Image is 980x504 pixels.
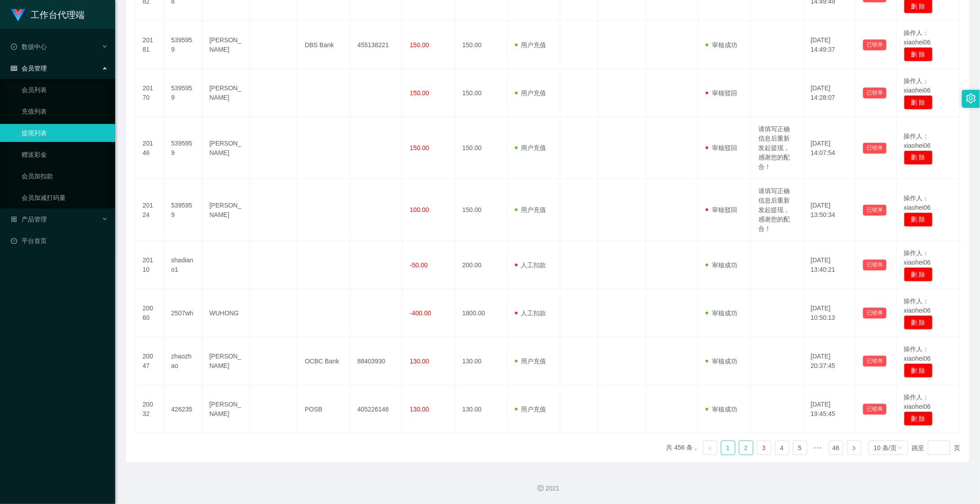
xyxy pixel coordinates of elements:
span: 会员管理 [11,65,47,72]
div: 2021 [122,484,973,493]
button: 已锁单 [863,205,886,216]
i: 图标: check-circle-o [11,44,17,50]
td: 405226146 [350,385,403,433]
li: 下一页 [847,441,861,455]
td: 5395959 [164,21,202,69]
td: 150.00 [455,69,508,117]
span: 150.00 [410,144,429,151]
span: 审核成功 [706,261,737,269]
a: 3 [757,441,771,455]
li: 1 [721,441,735,455]
i: 图标: right [851,446,857,451]
span: 审核驳回 [706,89,737,97]
li: 4 [775,441,789,455]
td: 20032 [135,385,164,433]
td: 5395959 [164,69,202,117]
td: 150.00 [455,117,508,179]
span: 操作人：xiaohei06 [904,297,931,314]
span: 操作人：xiaohei06 [904,393,931,410]
span: 操作人：xiaohei06 [904,77,931,94]
td: [DATE] 14:28:07 [804,69,856,117]
a: 赠送彩金 [22,146,108,164]
td: [DATE] 20:37:45 [804,337,856,385]
span: 审核驳回 [706,206,737,213]
a: 会员列表 [22,81,108,99]
a: 4 [775,441,789,455]
img: logo.9652507e.png [11,9,25,22]
td: 请填写正确信息后重新发起提现，感谢您的配合！ [751,179,804,241]
td: 20181 [135,21,164,69]
a: 会员加减打码量 [22,189,108,207]
a: 提现列表 [22,124,108,142]
td: [PERSON_NAME] [202,117,250,179]
span: 审核成功 [706,309,737,317]
td: DBS Bank [298,21,350,69]
button: 已锁单 [863,356,886,367]
td: [DATE] 13:50:34 [804,179,856,241]
a: 充值列表 [22,102,108,120]
td: 20047 [135,337,164,385]
a: 会员加扣款 [22,167,108,185]
td: [DATE] 19:45:45 [804,385,856,433]
span: 100.00 [410,206,429,213]
div: 10 条/页 [874,441,897,455]
span: 审核成功 [706,358,737,365]
span: 操作人：xiaohei06 [904,249,931,266]
span: 用户充值 [515,358,546,365]
i: 图标: copyright [537,485,544,491]
td: OCBC Bank [298,337,350,385]
td: [DATE] 13:40:21 [804,241,856,289]
button: 删 除 [904,95,933,110]
td: 455138221 [350,21,403,69]
span: 130.00 [410,358,429,365]
span: 用户充值 [515,144,546,151]
a: 图标: dashboard平台首页 [11,232,108,250]
span: 150.00 [410,89,429,97]
td: [DATE] 14:07:54 [804,117,856,179]
td: 2507wh [164,289,202,337]
button: 删 除 [904,150,933,165]
button: 删 除 [904,267,933,282]
td: 20060 [135,289,164,337]
a: 5 [793,441,807,455]
span: 审核成功 [706,406,737,413]
td: [PERSON_NAME] [202,385,250,433]
button: 已锁单 [863,404,886,415]
li: 上一页 [703,441,717,455]
button: 已锁单 [863,308,886,318]
h1: 工作台代理端 [31,0,85,29]
td: WUHONG [202,289,250,337]
span: 数据中心 [11,43,47,50]
span: 操作人：xiaohei06 [904,133,931,149]
td: 20110 [135,241,164,289]
span: 审核成功 [706,41,737,49]
td: [DATE] 10:50:13 [804,289,856,337]
td: 请填写正确信息后重新发起提现，感谢您的配合！ [751,117,804,179]
td: shadiano1 [164,241,202,289]
li: 共 456 条， [667,441,699,455]
i: 图标: appstore-o [11,216,17,222]
a: 2 [739,441,753,455]
span: 人工扣款 [515,309,546,317]
button: 删 除 [904,315,933,330]
span: 人工扣款 [515,261,546,269]
td: [PERSON_NAME] [202,69,250,117]
i: 图标: setting [966,93,976,103]
span: 130.00 [410,406,429,413]
td: 5395959 [164,117,202,179]
li: 46 [829,441,843,455]
i: 图标: table [11,65,17,71]
button: 删 除 [904,411,933,426]
td: 426235 [164,385,202,433]
a: 1 [721,441,735,455]
button: 已锁单 [863,88,886,98]
td: 130.00 [455,337,508,385]
td: 20124 [135,179,164,241]
td: 200.00 [455,241,508,289]
span: 用户充值 [515,206,546,213]
button: 已锁单 [863,260,886,270]
td: [PERSON_NAME] [202,179,250,241]
span: 用户充值 [515,406,546,413]
td: 88403930 [350,337,403,385]
button: 删 除 [904,363,933,378]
